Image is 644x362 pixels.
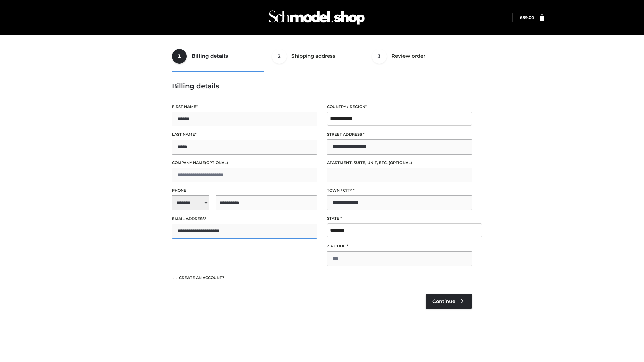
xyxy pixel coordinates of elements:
label: Country / Region [327,104,472,110]
label: Email address [172,216,317,222]
span: (optional) [205,160,228,165]
label: Street address [327,131,472,138]
input: Create an account? [172,275,178,279]
span: (optional) [389,160,412,165]
span: Continue [432,298,455,304]
label: First name [172,104,317,110]
label: Phone [172,187,317,194]
bdi: 89.00 [520,15,534,20]
span: £ [520,15,522,20]
h3: Billing details [172,82,472,90]
img: Schmodel Admin 964 [266,4,367,31]
label: ZIP Code [327,243,472,249]
label: Apartment, suite, unit, etc. [327,160,472,166]
label: State [327,215,472,222]
label: Last name [172,131,317,138]
a: £89.00 [520,15,534,20]
label: Town / City [327,187,472,194]
a: Continue [426,294,472,309]
label: Company name [172,160,317,166]
span: Create an account? [179,275,224,280]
